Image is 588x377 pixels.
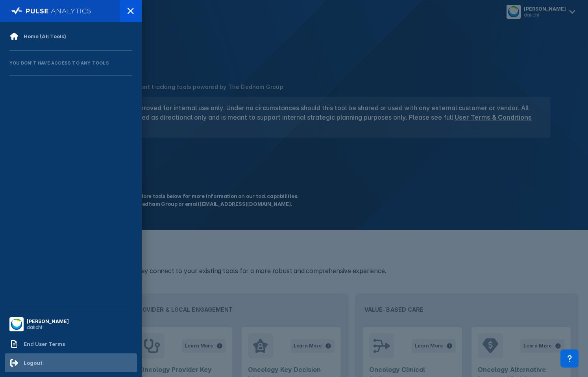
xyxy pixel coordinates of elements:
div: Logout [24,360,43,366]
a: Home (All Tools) [5,27,137,46]
div: Home (All Tools) [24,33,66,39]
div: daiichi [27,324,69,330]
img: pulse-logo-full-white.svg [11,6,91,17]
img: menu button [11,319,22,330]
div: End User Terms [24,341,65,347]
div: You don't have access to any tools [5,55,137,70]
a: End User Terms [5,334,137,353]
div: [PERSON_NAME] [27,318,69,324]
div: Contact Support [560,349,579,368]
